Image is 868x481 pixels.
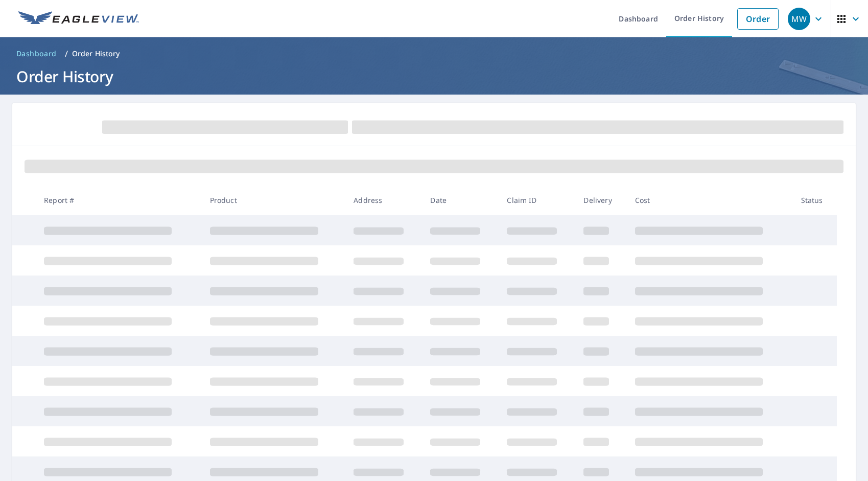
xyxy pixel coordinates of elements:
[12,66,856,87] h1: Order History
[793,185,837,215] th: Status
[575,185,627,215] th: Delivery
[345,185,422,215] th: Address
[202,185,346,215] th: Product
[36,185,202,215] th: Report #
[12,45,61,62] a: Dashboard
[737,8,779,30] a: Order
[72,49,120,59] p: Order History
[12,45,856,62] nav: breadcrumb
[16,49,57,59] span: Dashboard
[627,185,793,215] th: Cost
[65,48,68,60] li: /
[788,8,810,30] div: MW
[422,185,499,215] th: Date
[499,185,575,215] th: Claim ID
[18,11,139,27] img: EV Logo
